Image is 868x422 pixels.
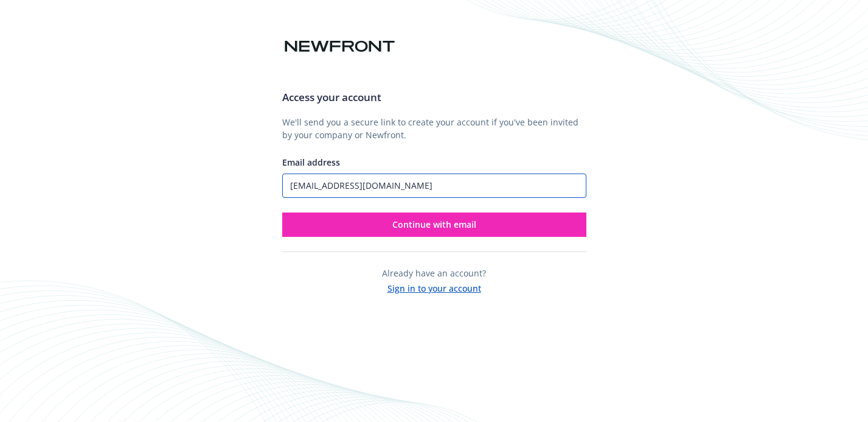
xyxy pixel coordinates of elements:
[282,36,397,57] img: Newfront logo
[282,213,586,237] button: Continue with email
[392,219,476,230] span: Continue with email
[282,90,586,105] h3: Access your account
[282,156,340,168] span: Email address
[382,267,486,279] span: Already have an account?
[387,280,481,295] button: Sign in to your account
[282,116,586,141] p: We'll send you a secure link to create your account if you've been invited by your company or New...
[282,174,586,198] input: Enter your email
